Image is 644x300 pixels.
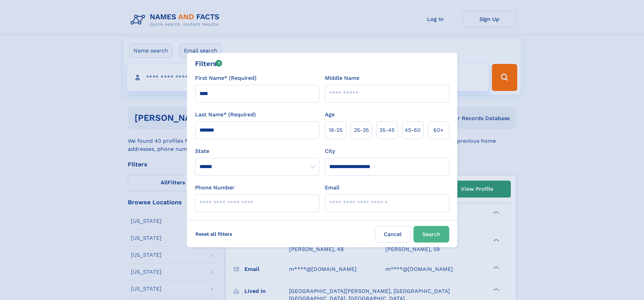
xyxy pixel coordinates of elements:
[195,184,235,192] label: Phone Number
[325,74,359,82] label: Middle Name
[413,226,449,243] button: Search
[379,126,395,134] span: 35‑45
[195,74,257,82] label: First Name* (Required)
[191,226,237,242] label: Reset all filters
[329,126,342,134] span: 18‑25
[375,226,411,243] label: Cancel
[325,184,339,192] label: Email
[433,126,444,134] span: 60+
[325,111,335,119] label: Age
[354,126,369,134] span: 25‑35
[325,147,335,155] label: City
[195,111,256,119] label: Last Name* (Required)
[195,59,222,69] div: Filters
[405,126,421,134] span: 45‑60
[195,147,319,155] label: State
